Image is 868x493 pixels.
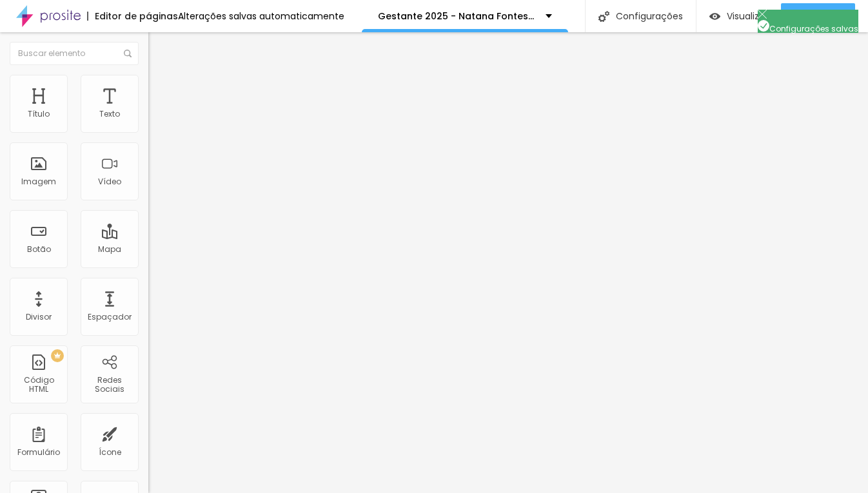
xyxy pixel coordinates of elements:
div: Ícone [99,448,121,457]
div: Divisor [26,313,52,322]
div: Código HTML [13,376,64,394]
button: Visualizar [696,3,781,29]
img: view-1.svg [709,11,720,22]
button: Publicar [781,3,855,29]
img: Icone [598,11,609,22]
div: Vídeo [98,177,121,186]
input: Buscar elemento [10,42,139,65]
div: Título [28,110,50,119]
span: Visualizar [727,11,768,21]
div: Mapa [98,245,121,254]
p: Gestante 2025 - Natana Fontes Fotógrafa [378,12,536,21]
div: Texto [99,110,120,119]
div: Espaçador [88,313,132,322]
div: Imagem [21,177,56,186]
span: Configurações salvas [758,23,858,34]
div: Editor de páginas [87,12,178,21]
img: Icone [758,10,767,19]
img: Icone [124,50,132,57]
div: Alterações salvas automaticamente [178,12,344,21]
div: Botão [27,245,51,254]
img: Icone [758,20,769,32]
div: Redes Sociais [84,376,135,394]
div: Formulário [17,448,60,457]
